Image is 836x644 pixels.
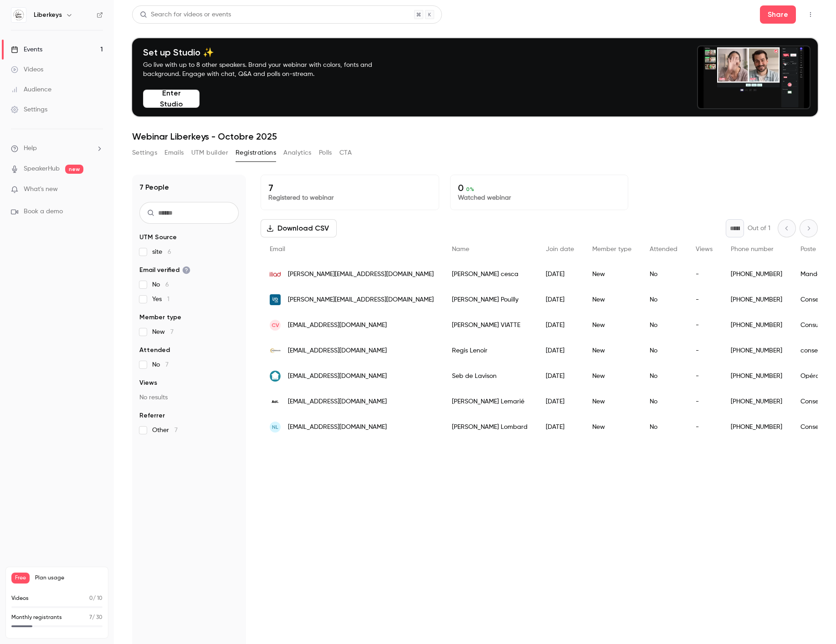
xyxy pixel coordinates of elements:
div: No [641,287,687,312]
span: No [152,360,169,369]
section: facet-groups [139,233,239,435]
div: New [583,262,641,287]
div: [DATE] [537,414,583,440]
div: [PHONE_NUMBER] [722,389,791,414]
div: No [641,363,687,389]
iframe: Noticeable Trigger [92,186,103,194]
div: New [583,287,641,312]
span: Join date [546,246,574,252]
span: 7 [174,427,178,433]
div: [PERSON_NAME] Pouilly [443,287,537,312]
p: Monthly registrants [11,614,62,622]
div: Events [11,45,42,54]
li: help-dropdown-opener [11,144,103,153]
div: Seb de Lavison [443,363,537,389]
img: expatrimonia.com [270,345,281,356]
div: [DATE] [537,363,583,389]
span: [EMAIL_ADDRESS][DOMAIN_NAME] [288,397,387,407]
div: [DATE] [537,262,583,287]
div: [DATE] [537,312,583,338]
span: Member type [139,313,181,322]
p: 7 [268,182,431,193]
p: / 10 [89,594,103,603]
span: 7 [89,615,92,620]
div: New [583,414,641,440]
div: [PHONE_NUMBER] [722,414,791,440]
button: Analytics [283,146,312,160]
img: iadfrance.fr [270,294,281,305]
div: New [583,312,641,338]
span: CV [272,321,279,329]
img: solustone.com [270,371,281,382]
div: - [687,287,722,312]
div: - [687,338,722,363]
h1: Webinar Liberkeys - Octobre 2025 [132,131,818,142]
div: New [583,338,641,363]
div: No [641,312,687,338]
span: 0 [89,596,93,601]
span: Referrer [139,411,165,420]
div: [PERSON_NAME] Lombard [443,414,537,440]
a: SpeakerHub [24,164,60,174]
button: Registrations [236,146,276,160]
span: No [152,280,169,289]
span: [EMAIL_ADDRESS][DOMAIN_NAME] [288,321,387,330]
div: Regis Lenoir [443,338,537,363]
div: - [687,312,722,338]
p: Registered to webinar [268,193,431,202]
div: Settings [11,105,47,114]
span: What's new [24,185,58,194]
div: [PHONE_NUMBER] [722,262,791,287]
button: Download CSV [261,219,337,237]
div: New [583,363,641,389]
p: 0 [458,182,621,193]
span: 6 [168,249,171,255]
button: CTA [339,146,352,160]
div: [PERSON_NAME] VIATTE [443,312,537,338]
span: [PERSON_NAME][EMAIL_ADDRESS][DOMAIN_NAME] [288,295,434,305]
p: No results [139,393,239,402]
div: [DATE] [537,338,583,363]
span: Name [452,246,469,252]
span: Help [24,144,37,153]
span: UTM Source [139,233,177,242]
div: [DATE] [537,287,583,312]
img: aol.com [270,396,281,407]
h4: Set up Studio ✨ [143,47,394,58]
div: New [583,389,641,414]
span: 0 % [466,186,474,192]
p: / 30 [89,614,103,622]
div: [PERSON_NAME] Lemarié [443,389,537,414]
span: 7 [170,329,174,335]
span: [PERSON_NAME][EMAIL_ADDRESS][DOMAIN_NAME] [288,270,434,279]
span: Free [11,573,30,584]
img: libertysurf.fr [270,272,281,277]
span: Email [270,246,285,252]
span: Plan usage [35,574,103,582]
div: Videos [11,65,43,74]
div: [PHONE_NUMBER] [722,312,791,338]
div: [PHONE_NUMBER] [722,287,791,312]
span: Email verified [139,266,190,275]
button: Enter Studio [143,90,200,108]
span: Book a demo [24,207,63,216]
div: - [687,363,722,389]
div: - [687,414,722,440]
p: Go live with up to 8 other speakers. Brand your webinar with colors, fonts and background. Engage... [143,60,394,79]
span: 1 [167,296,169,302]
span: 6 [165,282,169,288]
div: Search for videos or events [140,10,231,20]
p: Watched webinar [458,193,621,202]
span: Views [139,378,157,387]
span: Attended [650,246,677,252]
button: Share [760,5,796,24]
span: Phone number [731,246,774,252]
h1: 7 People [139,182,169,193]
div: [PHONE_NUMBER] [722,338,791,363]
span: site [152,247,171,257]
div: Audience [11,85,51,94]
span: Attended [139,346,170,355]
div: No [641,414,687,440]
div: [PHONE_NUMBER] [722,363,791,389]
span: [EMAIL_ADDRESS][DOMAIN_NAME] [288,372,387,381]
